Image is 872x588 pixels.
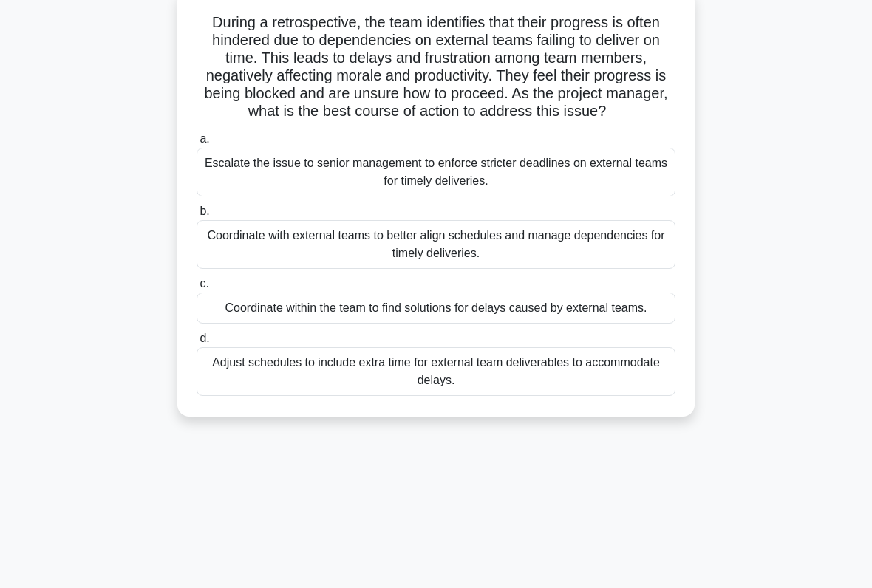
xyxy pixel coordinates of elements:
span: a. [200,132,209,145]
h5: During a retrospective, the team identifies that their progress is often hindered due to dependen... [195,13,677,121]
div: Adjust schedules to include extra time for external team deliverables to accommodate delays. [197,347,675,396]
span: d. [200,332,209,344]
span: c. [200,277,208,290]
div: Coordinate within the team to find solutions for delays caused by external teams. [197,293,675,324]
div: Escalate the issue to senior management to enforce stricter deadlines on external teams for timel... [197,148,675,196]
span: b. [200,205,209,217]
div: Coordinate with external teams to better align schedules and manage dependencies for timely deliv... [197,220,675,269]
